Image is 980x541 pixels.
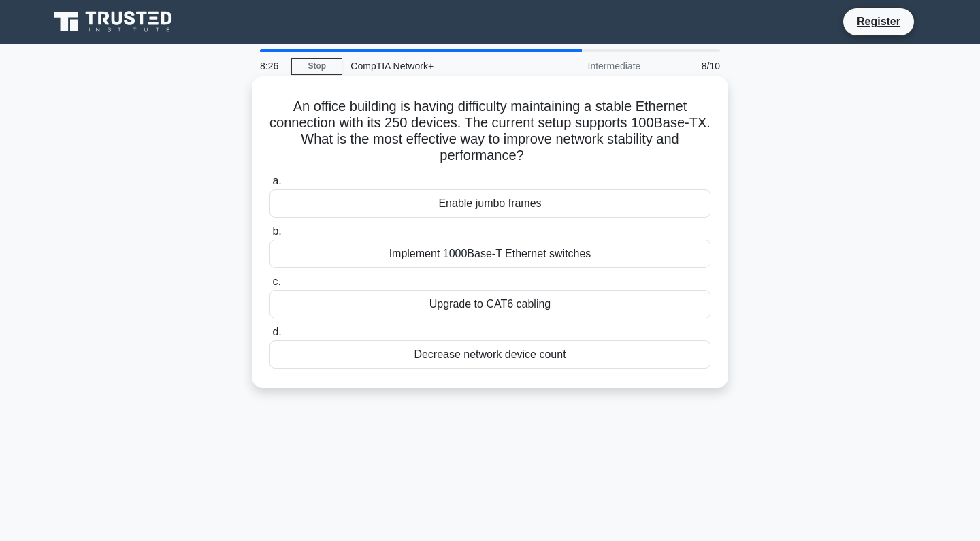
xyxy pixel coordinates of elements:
div: CompTIA Network+ [342,52,529,80]
span: d. [272,326,281,338]
span: a. [272,175,281,186]
div: Enable jumbo frames [269,189,710,218]
div: 8:26 [252,52,291,80]
div: Implement 1000Base-T Ethernet switches [269,240,710,268]
div: 8/10 [649,52,728,80]
div: Intermediate [529,52,649,80]
a: Stop [291,58,342,75]
h5: An office building is having difficulty maintaining a stable Ethernet connection with its 250 dev... [268,98,712,165]
div: Upgrade to CAT6 cabling [269,290,710,318]
div: Decrease network device count [269,340,710,369]
span: c. [272,276,280,287]
span: b. [272,225,281,237]
a: Register [849,13,909,30]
